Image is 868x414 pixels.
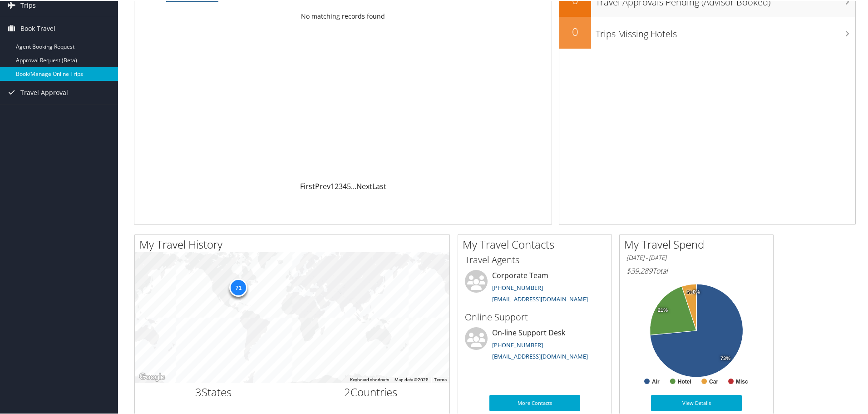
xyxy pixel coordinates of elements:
img: Google [137,370,167,382]
a: 4 [343,180,347,190]
h3: Travel Agents [465,253,605,265]
h2: My Travel History [139,236,449,251]
h3: Online Support [465,310,605,323]
a: Terms (opens in new tab) [434,376,447,381]
li: Corporate Team [460,269,609,306]
button: Keyboard shortcuts [350,376,389,382]
li: On-line Support Desk [460,326,609,364]
span: $39,289 [626,265,652,275]
td: No matching records found [134,7,552,24]
tspan: 73% [720,355,730,360]
h2: Countries [299,384,443,399]
a: First [300,180,315,190]
text: Misc [736,378,748,384]
h3: Trips Missing Hotels [596,22,855,40]
a: [PHONE_NUMBER] [492,340,543,348]
a: 2 [335,180,339,190]
tspan: 21% [658,307,668,312]
span: … [351,180,356,190]
a: Last [372,180,386,190]
a: 0Trips Missing Hotels [559,16,855,48]
span: Book Travel [20,16,55,39]
a: [PHONE_NUMBER] [492,283,543,291]
text: Hotel [678,378,691,384]
h2: My Travel Spend [624,236,773,251]
a: [EMAIL_ADDRESS][DOMAIN_NAME] [492,351,588,359]
span: Map data ©2025 [395,376,429,381]
h2: States [142,384,286,399]
span: Travel Approval [20,80,68,103]
span: 3 [195,384,202,399]
h6: [DATE] - [DATE] [626,253,766,261]
a: View Details [651,394,742,410]
tspan: 0% [693,289,700,294]
span: 2 [344,384,350,399]
a: Next [356,180,372,190]
text: Car [709,378,718,384]
a: 3 [339,180,343,190]
a: Prev [315,180,330,190]
h2: My Travel Contacts [463,236,612,251]
tspan: 5% [686,289,694,294]
a: [EMAIL_ADDRESS][DOMAIN_NAME] [492,294,588,302]
a: More Contacts [489,394,580,410]
h6: Total [626,265,766,275]
text: Air [652,378,660,384]
a: Open this area in Google Maps (opens a new window) [137,370,167,382]
a: 1 [330,180,335,190]
a: 5 [347,180,351,190]
h2: 0 [559,23,591,39]
div: 71 [229,277,247,295]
